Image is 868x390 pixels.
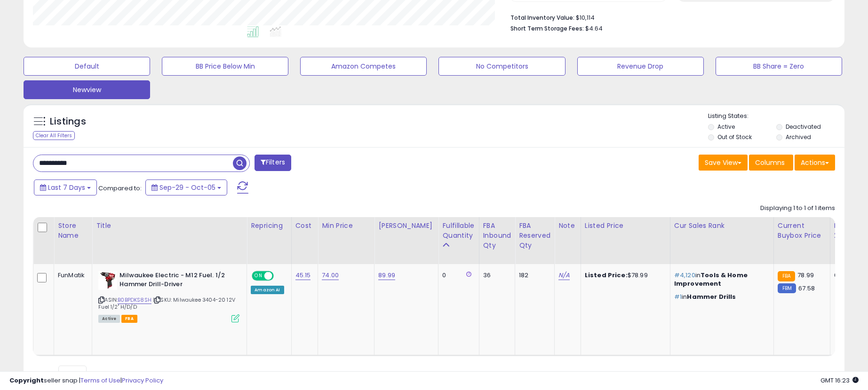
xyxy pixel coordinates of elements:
[9,376,163,385] div: seller snap | |
[98,184,142,193] span: Compared to:
[378,271,395,280] a: 89.99
[708,112,844,121] p: Listing States:
[58,271,85,280] div: FunMatik
[33,131,75,140] div: Clear All Filters
[80,376,120,385] a: Terms of Use
[510,14,574,22] b: Total Inventory Value:
[674,271,748,288] span: Tools & Home Improvement
[442,221,475,241] div: Fulfillable Quantity
[162,57,288,76] button: BB Price Below Min
[510,11,828,23] li: $10,114
[778,283,796,293] small: FBM
[795,155,835,171] button: Actions
[778,271,795,281] small: FBA
[121,315,137,323] span: FBA
[699,155,748,171] button: Save View
[834,271,865,280] div: 0%
[272,272,287,280] span: OFF
[519,221,550,250] div: FBA Reserved Qty
[98,271,117,290] img: 41I8FBcHZbL._SL40_.jpg
[255,155,291,171] button: Filters
[674,271,766,288] p: in
[483,221,511,250] div: FBA inbound Qty
[577,57,704,76] button: Revenue Drop
[24,57,150,76] button: Default
[786,123,821,131] label: Deactivated
[98,296,235,310] span: | SKU: Milwaukee 3404-20 12V Fuel 1/2" H/D/D
[295,221,314,231] div: Cost
[34,179,97,195] button: Last 7 Days
[96,221,243,231] div: Title
[585,271,628,280] b: Listed Price:
[558,221,577,231] div: Note
[786,133,811,141] label: Archived
[519,271,547,280] div: 182
[749,155,793,171] button: Columns
[24,80,150,99] button: Newview
[98,315,120,323] span: All listings currently available for purchase on Amazon
[483,271,508,280] div: 36
[442,271,471,280] div: 0
[98,271,239,321] div: ASIN:
[778,221,826,241] div: Current Buybox Price
[674,293,766,301] p: in
[716,57,842,76] button: BB Share = Zero
[253,272,264,280] span: ON
[378,221,434,231] div: [PERSON_NAME]
[119,271,234,291] b: Milwaukee Electric - M12 Fuel. 1/2 Hammer Drill-Driver
[159,183,215,192] span: Sep-29 - Oct-05
[48,183,85,192] span: Last 7 Days
[717,123,735,131] label: Active
[145,179,227,195] button: Sep-29 - Oct-05
[674,292,682,301] span: #1
[322,271,339,280] a: 74.00
[585,221,666,231] div: Listed Price
[300,57,427,76] button: Amazon Competes
[9,376,44,385] strong: Copyright
[122,376,163,385] a: Privacy Policy
[251,286,284,294] div: Amazon AI
[58,221,88,241] div: Store Name
[322,221,370,231] div: Min Price
[40,369,108,378] span: Show: entries
[674,271,695,280] span: #4,120
[760,204,835,213] div: Displaying 1 to 1 of 1 items
[585,24,603,33] span: $4.64
[674,221,770,231] div: Cur Sales Rank
[50,115,86,128] h5: Listings
[510,24,584,32] b: Short Term Storage Fees:
[438,57,565,76] button: No Competitors
[798,284,815,293] span: 67.58
[687,292,736,301] span: Hammer Drills
[755,158,785,167] span: Columns
[295,271,311,280] a: 45.15
[251,221,287,231] div: Repricing
[820,376,859,385] span: 2025-10-13 16:23 GMT
[797,271,814,280] span: 78.99
[558,271,570,280] a: N/A
[585,271,663,280] div: $78.99
[717,133,752,141] label: Out of Stock
[118,296,151,304] a: B0BPDKS8SH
